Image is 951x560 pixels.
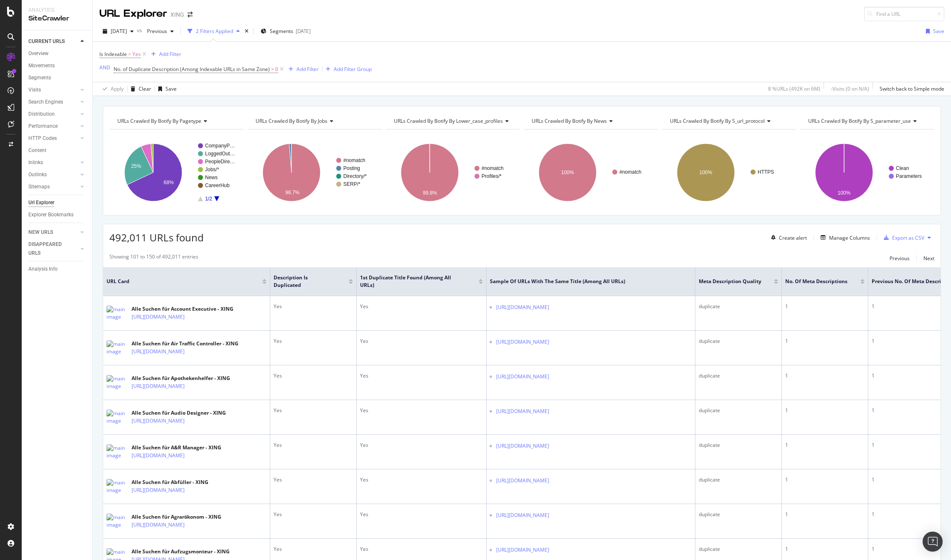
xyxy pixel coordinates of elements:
div: duplicate [699,407,778,414]
div: duplicate [699,511,778,518]
div: Analytics [28,7,86,14]
div: Apply [111,85,124,92]
div: Yes [274,372,353,380]
span: URL Card [107,278,260,285]
a: Explorer Bookmarks [28,210,86,219]
button: [DATE] [99,25,137,38]
a: [URL][DOMAIN_NAME] [132,486,185,494]
div: NEW URLS [28,228,53,237]
div: Segments [28,73,51,82]
text: Profiles/* [482,173,502,179]
div: Yes [274,337,353,345]
text: 98.7% [285,190,299,195]
img: main image [107,306,127,321]
div: Export as CSV [892,234,924,241]
div: Yes [360,303,483,310]
text: 100% [700,170,713,175]
span: Sample of URLs with the Same Title (Among All URLs) [490,278,679,285]
div: CURRENT URLS [28,37,65,46]
a: [URL][DOMAIN_NAME] [496,303,549,312]
text: Posting [343,165,360,171]
div: AND [99,64,110,71]
button: Save [923,25,944,38]
span: = [128,51,131,58]
span: 0 [275,63,278,75]
button: 2 Filters Applied [184,25,243,38]
a: CURRENT URLS [28,37,78,46]
img: main image [107,514,127,529]
h4: URLs Crawled By Botify By jobs [254,114,374,128]
button: Save [155,82,177,96]
a: [URL][DOMAIN_NAME] [496,511,549,519]
span: URLs Crawled By Botify By lower_case_profiles [394,117,503,124]
div: Performance [28,122,58,131]
button: Add Filter [285,64,319,74]
div: 2 Filters Applied [196,28,233,35]
a: [URL][DOMAIN_NAME] [496,407,549,416]
input: Find a URL [864,7,944,21]
div: Alle Suchen für Account Executive - XING [132,305,233,313]
a: Analysis Info [28,265,86,274]
div: Open Intercom Messenger [923,532,943,552]
a: [URL][DOMAIN_NAME] [132,451,185,460]
svg: A chart. [109,136,242,209]
text: 1/2 [205,196,212,202]
div: Movements [28,61,55,70]
div: Yes [360,441,483,449]
div: Yes [360,476,483,484]
svg: A chart. [386,136,519,209]
a: Movements [28,61,86,70]
div: Yes [360,545,483,553]
svg: A chart. [662,136,795,209]
a: [URL][DOMAIN_NAME] [132,313,185,321]
text: LoggedOut… [205,151,235,157]
div: Explorer Bookmarks [28,210,74,219]
a: Distribution [28,110,78,119]
text: 99.8% [423,190,437,196]
div: DISAPPEARED URLS [28,240,71,258]
a: HTTP Codes [28,134,78,143]
div: Alle Suchen für Apothekenhelfer - XING [132,375,230,382]
div: Search Engines [28,98,63,106]
span: 1st Duplicate Title Found (Among All URLs) [360,274,466,289]
button: Next [923,253,934,263]
img: main image [107,340,127,355]
text: 100% [561,170,574,175]
div: Visits [28,86,41,94]
div: 8 % URLs ( 492K on 6M ) [768,85,820,92]
div: arrow-right-arrow-left [188,12,193,18]
div: Alle Suchen für A&R Manager - XING [132,444,221,451]
div: duplicate [699,476,778,484]
div: Alle Suchen für Aufzugsmonteur - XING [132,548,230,555]
a: Url Explorer [28,198,86,207]
div: Save [165,85,177,92]
a: [URL][DOMAIN_NAME] [132,382,185,390]
span: URLs Crawled By Botify By news [532,117,607,124]
div: Alle Suchen für Agrarökonom - XING [132,513,221,521]
div: Add Filter Group [334,66,372,73]
div: Yes [274,545,353,553]
div: Add Filter [159,51,181,58]
div: 1 [785,545,865,553]
div: SiteCrawler [28,14,86,23]
img: main image [107,479,127,494]
a: [URL][DOMAIN_NAME] [496,372,549,381]
div: Save [933,28,944,35]
div: Alle Suchen für Air Traffic Controller - XING [132,340,238,347]
div: 1 [785,511,865,518]
div: Switch back to Simple mode [880,85,944,92]
a: Inlinks [28,158,78,167]
div: duplicate [699,337,778,345]
div: duplicate [699,545,778,553]
a: Outlinks [28,170,78,179]
button: Clear [127,82,151,96]
a: Search Engines [28,98,78,106]
div: Yes [360,337,483,345]
a: [URL][DOMAIN_NAME] [496,546,549,554]
span: Segments [270,28,293,35]
div: Distribution [28,110,55,119]
h4: URLs Crawled By Botify By pagetype [116,114,236,128]
div: HTTP Codes [28,134,57,143]
span: URLs Crawled By Botify By pagetype [117,117,201,124]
